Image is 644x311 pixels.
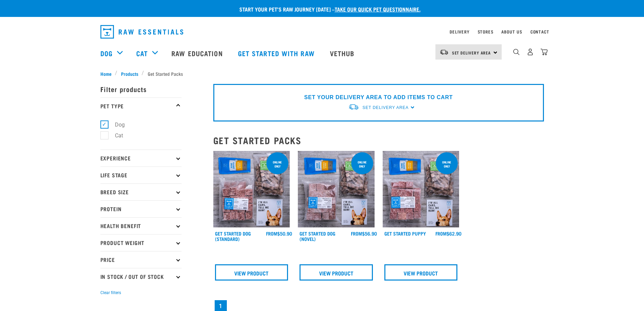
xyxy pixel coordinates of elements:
a: Home [100,70,115,77]
a: Contact [530,30,549,33]
img: user.png [527,48,534,55]
span: Set Delivery Area [362,105,408,110]
a: take our quick pet questionnaire. [335,7,421,10]
p: Product Weight [100,234,182,251]
img: home-icon-1@2x.png [513,49,520,55]
img: NSP Dog Novel Update [298,151,375,228]
h2: Get Started Packs [213,135,544,146]
p: Experience [100,150,182,166]
img: NSP Dog Standard Update [213,151,290,228]
a: Get Started Dog (Novel) [300,232,335,240]
div: online only [266,157,288,171]
img: Raw Essentials Logo [100,25,183,39]
a: About Us [501,30,522,33]
span: Products [121,70,138,77]
a: Raw Education [165,40,231,67]
p: Pet Type [100,97,182,114]
div: online only [351,157,373,171]
div: $62.90 [435,231,461,236]
span: FROM [351,232,362,235]
a: Stores [478,30,494,33]
a: Products [117,70,142,77]
a: View Product [215,264,288,281]
p: Life Stage [100,166,182,183]
a: Get Started Dog (Standard) [215,232,251,240]
div: online only [436,157,458,171]
span: Home [100,70,112,77]
p: Breed Size [100,183,182,200]
a: Get Started Puppy [384,232,426,235]
a: View Product [300,264,373,281]
img: van-moving.png [348,104,359,111]
a: Get started with Raw [231,40,323,67]
img: NPS Puppy Update [383,151,459,228]
a: View Product [384,264,458,281]
p: Price [100,251,182,268]
p: In Stock / Out Of Stock [100,268,182,285]
a: Dog [100,48,113,58]
div: $56.90 [351,231,377,236]
span: Set Delivery Area [452,51,491,54]
span: FROM [266,232,277,235]
p: Filter products [100,81,182,97]
span: FROM [435,232,447,235]
a: Vethub [323,40,363,67]
img: van-moving.png [439,49,449,55]
a: Delivery [450,30,469,33]
nav: dropdown navigation [95,22,549,41]
label: Dog [104,120,127,129]
div: $50.90 [266,231,292,236]
nav: breadcrumbs [100,70,544,77]
button: Clear filters [100,290,121,296]
p: Health Benefit [100,217,182,234]
label: Cat [104,131,126,140]
p: SET YOUR DELIVERY AREA TO ADD ITEMS TO CART [304,93,453,102]
p: Protein [100,200,182,217]
img: home-icon@2x.png [541,48,548,55]
a: Cat [136,48,148,58]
